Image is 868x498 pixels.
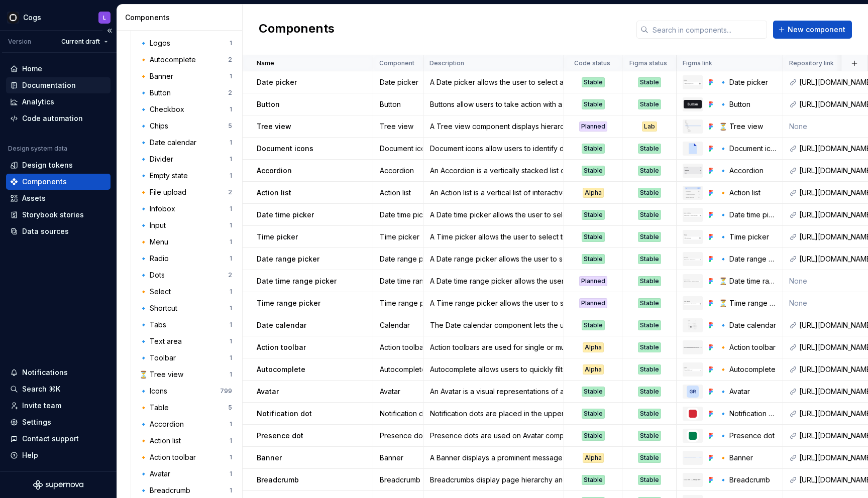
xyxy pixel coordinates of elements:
div: Code automation [22,113,83,123]
a: 🔸 File upload2 [135,184,236,200]
a: Design tokens [6,157,111,173]
div: A Tree view component displays hierarchical data in a nested structure. [424,121,563,132]
div: 1 [230,321,232,329]
div: Presence dots are used on Avatar components to indicate online presence. [424,431,563,441]
div: A Date picker allows the user to select a date using a calendar. [424,77,563,87]
div: 1 [230,105,232,113]
img: 🔸 Autocomplete [684,367,702,372]
a: 🔸 Menu1 [135,234,236,250]
a: 🔹 Icons799 [135,383,236,399]
div: 🔹 Tabs [139,320,170,330]
p: Time range picker [257,298,320,308]
button: Search ⌘K [6,381,111,397]
p: Date time range picker [257,276,337,286]
div: A Date time range picker allows the user to select ranges of dates and time using a calendar with... [424,276,563,286]
div: 1 [230,221,232,229]
div: Date picker [374,77,422,87]
img: 🔸 Action list [685,187,701,199]
div: 🔹 Accordion [139,419,188,429]
div: 🔹 Radio [139,254,173,264]
div: Storybook stories [22,210,84,220]
div: Presence dot [374,431,422,441]
a: Data sources [6,223,111,239]
div: 1 [230,470,232,478]
div: Stable [582,77,605,87]
p: Date calendar [257,320,306,330]
img: 🔹 Notification dot [687,408,699,420]
a: Analytics [6,94,111,110]
a: Code automation [6,110,111,127]
div: 2 [228,89,232,97]
div: 🔸 Autocomplete [139,55,200,65]
img: 293001da-8814-4710-858c-a22b548e5d5c.png [7,12,19,24]
p: Figma link [683,59,712,67]
div: Notification dots are placed in the upper right corner of elements to indicate a new notification... [424,409,563,419]
div: 1 [230,172,232,180]
a: Storybook stories [6,207,111,223]
div: Stable [638,475,661,485]
a: 🔹 Shortcut1 [135,300,236,316]
button: Contact support [6,431,111,447]
div: 🔹 Date time picker [719,210,777,220]
div: ⏳ Date time range picker [719,276,777,286]
div: Stable [582,99,605,109]
div: 🔹 Divider [139,154,177,164]
a: 🔹 Accordion1 [135,416,236,432]
p: Breadcrumb [257,475,299,485]
div: 1 [230,205,232,213]
div: Stable [638,453,661,463]
div: Alpha [583,453,604,463]
div: Planned [579,121,607,132]
a: 🔹 Tabs1 [135,317,236,333]
div: 🔹 Infobox [139,204,179,214]
p: Date time picker [257,210,314,220]
div: Components [125,13,238,23]
div: Stable [638,276,661,286]
div: Alpha [583,364,604,375]
div: Stable [582,387,605,397]
div: Assets [22,193,46,203]
div: 1 [230,39,232,47]
div: Stable [638,210,661,220]
div: 2 [228,188,232,196]
div: Stable [638,188,661,198]
div: 2 [228,56,232,64]
p: Notification dot [257,409,312,419]
div: Help [22,450,38,460]
div: Document icons allow users to identify document types. [424,144,563,154]
p: Description [429,59,464,67]
div: Tree view [374,121,422,132]
a: 🔹 Button2 [135,85,236,101]
div: An Action list is a vertical list of interactive actions or options. [424,188,563,198]
img: 🔹 Breadcrumb [684,479,702,480]
div: 🔹 Icons [139,386,171,396]
div: A Date time picker allows the user to select a combination of date and time using a calendar with... [424,210,563,220]
div: Cogs [23,13,41,23]
img: 🔹 Date calendar [687,319,699,331]
p: Tree view [257,121,291,132]
div: 🔹 Chips [139,121,172,131]
a: 🔹 Dots2 [135,267,236,283]
div: 🔹 Date calendar [139,138,200,148]
img: 🔸 Action toolbar [684,347,702,348]
div: 1 [230,354,232,362]
div: 🔸 Banner [139,71,177,81]
img: 🔹 Date time picker [684,212,702,217]
a: 🔸 Autocomplete2 [135,52,236,68]
div: Stable [638,298,661,308]
p: Presence dot [257,431,303,441]
div: 🔹 Presence dot [719,431,777,441]
div: 🔸 Table [139,403,173,413]
button: CogsL [2,7,115,28]
div: 🔹 Notification dot [719,409,777,419]
div: 1 [230,453,232,461]
div: Breadcrumb [374,475,422,485]
a: Home [6,61,111,77]
div: Date time picker [374,210,422,220]
div: Stable [582,144,605,154]
div: Design system data [8,145,67,153]
a: 🔹 Avatar1 [135,466,236,482]
div: Stable [638,431,661,441]
a: Documentation [6,77,111,93]
div: 🔹 Shortcut [139,303,181,313]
